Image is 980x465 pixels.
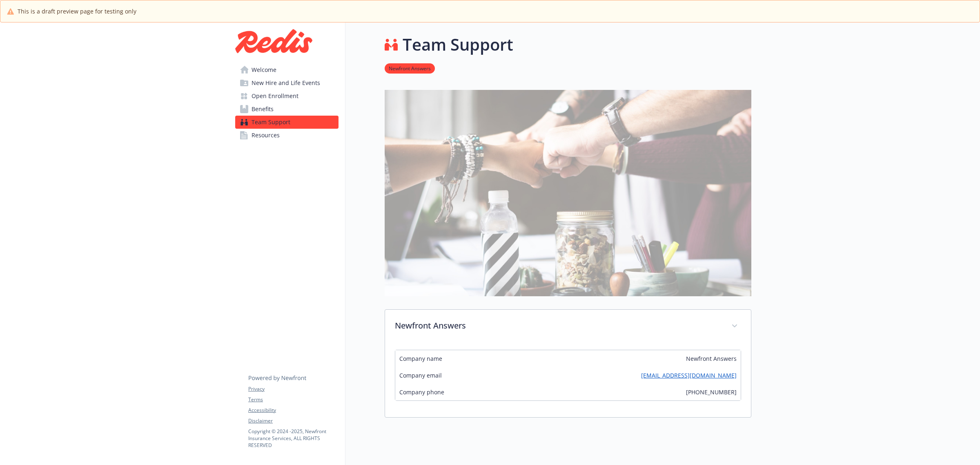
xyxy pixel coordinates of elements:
img: team support page banner [385,90,751,296]
a: Benefits [235,103,339,116]
span: Welcome [252,63,276,76]
a: Privacy [248,385,338,393]
a: [EMAIL_ADDRESS][DOMAIN_NAME] [641,371,737,380]
a: Accessibility [248,407,338,414]
a: Team Support [235,116,339,129]
div: Newfront Answers [385,343,751,417]
a: Newfront Answers [385,64,435,72]
span: New Hire and Life Events [252,76,320,89]
h1: Team Support [403,32,513,57]
a: Terms [248,396,338,403]
span: Company email [399,371,442,380]
span: Open Enrollment [252,89,298,103]
span: Team Support [252,116,290,129]
a: Open Enrollment [235,89,339,103]
span: This is a draft preview page for testing only [18,7,136,16]
span: Company phone [399,388,444,396]
span: Benefits [252,103,274,116]
p: Copyright © 2024 - 2025 , Newfront Insurance Services, ALL RIGHTS RESERVED [248,428,338,449]
span: [PHONE_NUMBER] [686,388,737,396]
a: Welcome [235,63,339,76]
span: Company name [399,354,442,363]
a: Resources [235,129,339,142]
a: New Hire and Life Events [235,76,339,89]
a: Disclaimer [248,417,338,425]
span: Newfront Answers [686,354,737,363]
div: Newfront Answers [385,310,751,343]
p: Newfront Answers [395,320,722,332]
span: Resources [252,129,280,142]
